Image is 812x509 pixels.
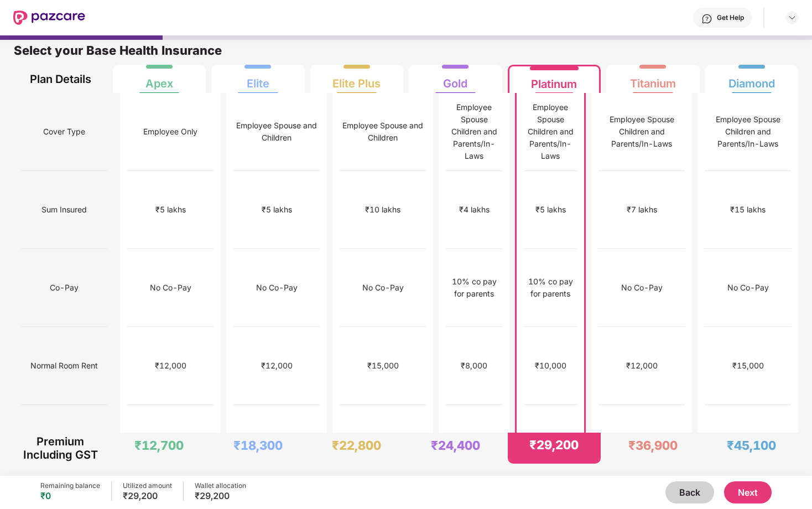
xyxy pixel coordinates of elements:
[627,204,657,216] div: ₹7 lakhs
[21,65,100,93] div: Plan Details
[431,438,480,453] div: ₹24,400
[30,355,98,376] span: Normal Room Rent
[724,481,772,503] button: Next
[155,360,186,372] div: ₹12,000
[134,438,184,453] div: ₹12,700
[717,13,744,22] div: Get Help
[247,68,269,90] div: Elite
[21,433,100,464] div: Premium Including GST
[195,481,246,490] div: Wallet allocation
[155,204,186,216] div: ₹5 lakhs
[529,437,579,453] div: ₹29,200
[626,360,658,372] div: ₹12,000
[195,490,246,501] div: ₹29,200
[367,360,399,372] div: ₹15,000
[727,282,769,294] div: No Co-Pay
[40,481,100,490] div: Remaining balance
[732,360,764,372] div: ₹15,000
[13,11,85,25] img: New Pazcare Logo
[21,427,107,460] span: [MEDICAL_DATA] Room Rent
[459,204,490,216] div: ₹4 lakhs
[727,438,776,453] div: ₹45,100
[332,438,381,453] div: ₹22,800
[524,276,577,300] div: 10% co pay for parents
[788,13,797,22] img: svg+xml;base64,PHN2ZyBpZD0iRHJvcGRvd24tMzJ4MzIiIHhtbG5zPSJodHRwOi8vd3d3LnczLm9yZy8yMDAwL3N2ZyIgd2...
[461,360,487,372] div: ₹8,000
[362,282,404,294] div: No Co-Pay
[535,204,566,216] div: ₹5 lakhs
[535,360,566,372] div: ₹10,000
[524,101,577,162] div: Employee Spouse Children and Parents/In-Laws
[598,113,685,150] div: Employee Spouse Children and Parents/In-Laws
[446,101,502,162] div: Employee Spouse Children and Parents/In-Laws
[256,282,298,294] div: No Co-Pay
[730,204,766,216] div: ₹15 lakhs
[443,68,467,90] div: Gold
[728,68,775,90] div: Diamond
[261,360,293,372] div: ₹12,000
[630,68,676,90] div: Titanium
[50,277,79,298] span: Co-Pay
[123,490,172,501] div: ₹29,200
[233,438,283,453] div: ₹18,300
[262,204,292,216] div: ₹5 lakhs
[365,204,400,216] div: ₹10 lakhs
[621,282,663,294] div: No Co-Pay
[233,120,320,144] div: Employee Spouse and Children
[340,120,426,144] div: Employee Spouse and Children
[40,490,100,501] div: ₹0
[665,481,714,503] button: Back
[143,126,197,138] div: Employee Only
[145,68,173,90] div: Apex
[705,113,791,150] div: Employee Spouse Children and Parents/In-Laws
[701,13,712,24] img: svg+xml;base64,PHN2ZyBpZD0iSGVscC0zMngzMiIgeG1sbnM9Imh0dHA6Ly93d3cudzMub3JnLzIwMDAvc3ZnIiB3aWR0aD...
[43,121,85,142] span: Cover Type
[14,43,798,65] div: Select your Base Health Insurance
[332,68,381,90] div: Elite Plus
[41,199,87,220] span: Sum Insured
[123,481,172,490] div: Utilized amount
[531,69,577,91] div: Platinum
[150,282,191,294] div: No Co-Pay
[446,276,502,300] div: 10% co pay for parents
[628,438,678,453] div: ₹36,900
